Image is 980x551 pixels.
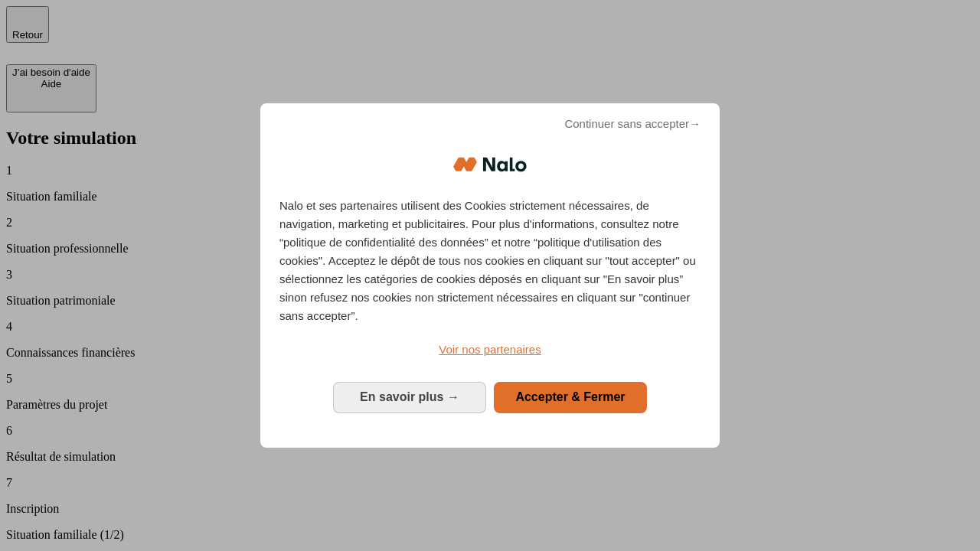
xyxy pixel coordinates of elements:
[494,382,647,412] button: Accepter & Fermer: Accepter notre traitement des données et fermer
[515,390,625,403] span: Accepter & Fermer
[453,142,527,187] img: Logo
[279,341,701,359] a: Voir nos partenaires
[260,103,720,447] div: Bienvenue chez Nalo Gestion du consentement
[333,382,486,412] button: En savoir plus: Configurer vos consentements
[439,343,541,356] span: Voir nos partenaires
[360,390,459,403] span: En savoir plus →
[279,197,701,325] p: Nalo et ses partenaires utilisent des Cookies strictement nécessaires, de navigation, marketing e...
[564,115,701,133] span: Continuer sans accepter→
